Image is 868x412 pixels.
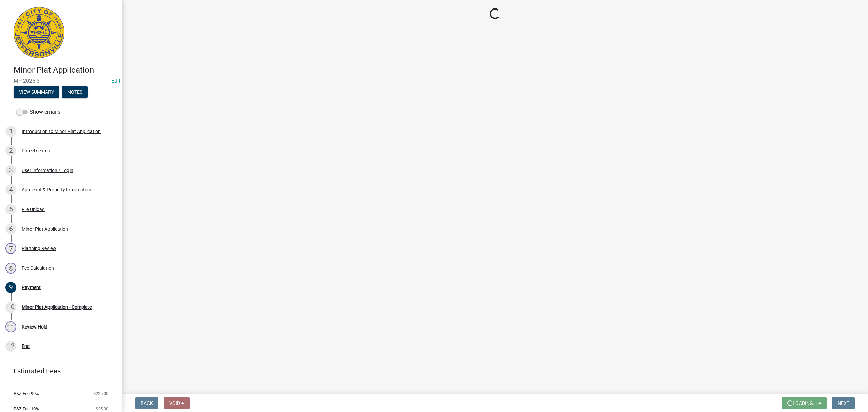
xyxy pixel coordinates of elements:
[782,397,827,409] button: Loading...
[14,78,108,84] span: MP-2025-3
[14,407,39,411] span: P&Z Fee 10%
[22,344,30,349] div: End
[96,407,108,411] span: $25.00
[5,224,16,235] div: 6
[22,187,91,192] div: Applicant & Property Information
[22,266,54,270] div: Fee Calculation
[22,207,45,212] div: File Upload
[5,243,16,254] div: 7
[5,302,16,313] div: 10
[5,145,16,156] div: 2
[62,86,88,98] button: Notes
[135,397,158,409] button: Back
[22,285,41,290] div: Payment
[93,391,108,396] span: $225.00
[22,129,101,134] div: Introduction to Minor Plat Application
[62,90,88,95] wm-modal-confirm: Notes
[14,7,64,58] img: City of Jeffersonville, Indiana
[793,400,817,406] span: Loading...
[169,400,180,406] span: Void
[22,324,47,329] div: Review Hold
[22,246,56,251] div: Planning Review
[22,227,68,231] div: Minor Plat Application
[5,184,16,195] div: 4
[5,263,16,274] div: 8
[22,148,50,153] div: Parcel search
[164,397,190,409] button: Void
[16,108,60,116] label: Show emails
[837,400,849,406] span: Next
[5,165,16,176] div: 3
[14,391,39,396] span: P&Z Fee 90%
[14,86,59,98] button: View Summary
[832,397,855,409] button: Next
[5,282,16,293] div: 9
[5,126,16,137] div: 1
[141,400,153,406] span: Back
[5,204,16,215] div: 5
[14,90,59,95] wm-modal-confirm: Summary
[22,305,92,310] div: Minor Plat Application - Complete
[111,78,120,84] wm-modal-confirm: Edit Application Number
[5,364,111,378] a: Estimated Fees
[5,321,16,332] div: 11
[5,341,16,352] div: 12
[111,78,120,84] a: Edit
[22,168,73,173] div: User Information / Login
[14,65,117,75] h4: Minor Plat Application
